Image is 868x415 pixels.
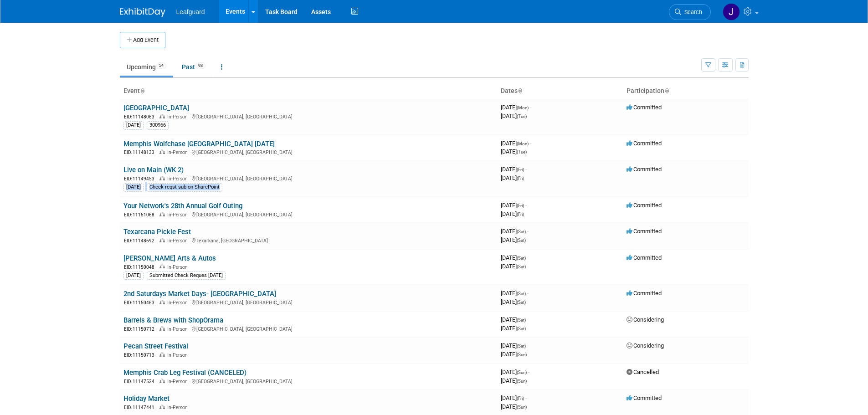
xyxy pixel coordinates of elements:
[517,326,526,331] span: (Sat)
[124,114,158,119] span: EID: 11148063
[123,166,184,174] a: Live on Main (WK 2)
[501,254,529,261] span: [DATE]
[501,104,531,111] span: [DATE]
[501,148,527,155] span: [DATE]
[518,87,522,94] a: Sort by Start Date
[159,176,165,180] img: In-Person Event
[123,236,493,244] div: Texarkana, [GEOGRAPHIC_DATA]
[124,176,158,181] span: EID: 11149453
[501,377,527,384] span: [DATE]
[123,342,188,350] a: Pecan Street Festival
[159,264,165,269] img: In-Person Event
[123,395,169,403] a: Holiday Market
[167,212,190,218] span: In-Person
[123,183,144,191] div: [DATE]
[623,83,749,99] th: Participation
[124,327,158,332] span: EID: 11150712
[167,352,190,358] span: In-Person
[167,114,190,120] span: In-Person
[176,8,205,15] span: Leafguard
[147,183,222,191] div: Check reqst sub on SharePoint
[123,254,216,262] a: [PERSON_NAME] Arts & Autos
[123,210,493,218] div: [GEOGRAPHIC_DATA], [GEOGRAPHIC_DATA]
[501,166,527,173] span: [DATE]
[124,265,158,270] span: EID: 11150048
[159,114,165,118] img: In-Person Event
[627,395,662,401] span: Committed
[124,405,158,410] span: EID: 11147441
[501,202,527,209] span: [DATE]
[627,369,659,375] span: Cancelled
[167,379,190,384] span: In-Person
[167,405,190,410] span: In-Person
[159,352,165,357] img: In-Person Event
[527,290,529,297] span: -
[167,149,190,155] span: In-Person
[527,316,529,323] span: -
[167,326,190,332] span: In-Person
[501,210,524,217] span: [DATE]
[156,62,166,69] span: 54
[527,228,529,235] span: -
[124,379,158,384] span: EID: 11147524
[123,113,493,120] div: [GEOGRAPHIC_DATA], [GEOGRAPHIC_DATA]
[159,379,165,383] img: In-Person Event
[501,395,527,401] span: [DATE]
[501,325,526,332] span: [DATE]
[517,114,527,119] span: (Tue)
[517,105,529,110] span: (Mon)
[517,405,527,410] span: (Sun)
[501,403,527,410] span: [DATE]
[123,316,223,324] a: Barrels & Brews with ShopOrama
[159,300,165,304] img: In-Person Event
[167,176,190,182] span: In-Person
[123,104,189,112] a: [GEOGRAPHIC_DATA]
[123,369,247,377] a: Memphis Crab Leg Festival (CANCELED)
[159,238,165,242] img: In-Person Event
[167,238,190,244] span: In-Person
[517,149,527,154] span: (Tue)
[123,148,493,156] div: [GEOGRAPHIC_DATA], [GEOGRAPHIC_DATA]
[517,203,524,208] span: (Fri)
[123,121,144,129] div: [DATE]
[527,342,529,349] span: -
[501,290,529,297] span: [DATE]
[147,272,226,280] div: Submitted Check Reques [DATE]
[627,228,662,235] span: Committed
[517,212,524,217] span: (Fri)
[175,58,212,76] a: Past93
[501,369,529,375] span: [DATE]
[627,202,662,209] span: Committed
[501,342,529,349] span: [DATE]
[501,263,526,270] span: [DATE]
[517,396,524,401] span: (Fri)
[497,83,623,99] th: Dates
[501,174,524,181] span: [DATE]
[517,379,527,384] span: (Sun)
[681,9,702,15] span: Search
[517,176,524,181] span: (Fri)
[124,300,158,305] span: EID: 11150463
[501,316,529,323] span: [DATE]
[123,272,144,280] div: [DATE]
[627,104,662,111] span: Committed
[501,228,529,235] span: [DATE]
[159,326,165,331] img: In-Person Event
[120,83,497,99] th: Event
[159,149,165,154] img: In-Person Event
[517,256,526,261] span: (Sat)
[123,228,191,236] a: Texarcana Pickle Fest
[120,32,165,48] button: Add Event
[501,351,527,358] span: [DATE]
[525,166,527,173] span: -
[517,291,526,296] span: (Sat)
[501,236,526,243] span: [DATE]
[167,264,190,270] span: In-Person
[517,343,526,348] span: (Sat)
[501,140,531,147] span: [DATE]
[124,238,158,243] span: EID: 11148692
[528,369,529,375] span: -
[120,8,165,17] img: ExhibitDay
[664,87,669,94] a: Sort by Participation Type
[123,325,493,333] div: [GEOGRAPHIC_DATA], [GEOGRAPHIC_DATA]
